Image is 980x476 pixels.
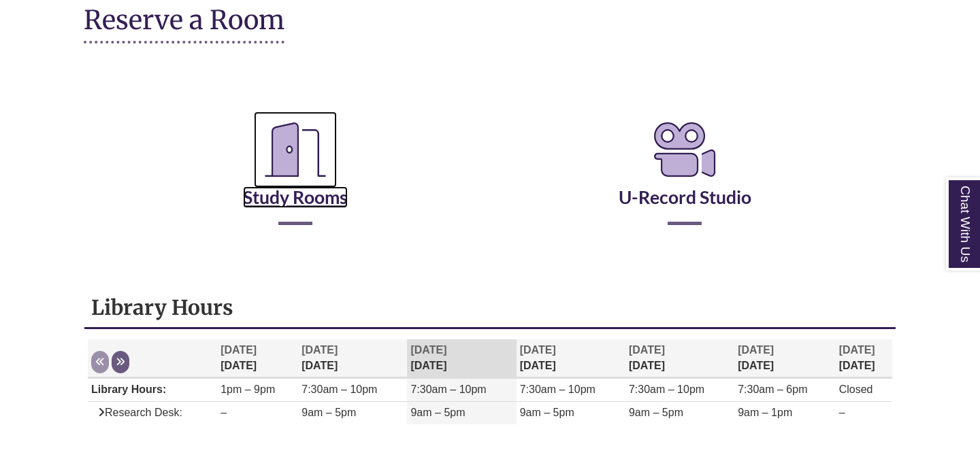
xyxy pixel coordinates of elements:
[301,407,356,418] span: 9am – 5pm
[410,384,486,395] span: 7:30am – 10pm
[625,339,734,378] th: [DATE]
[629,344,665,356] span: [DATE]
[629,407,683,418] span: 9am – 5pm
[839,384,873,395] span: Closed
[91,407,182,418] span: Research Desk:
[220,344,257,356] span: [DATE]
[410,344,446,356] span: [DATE]
[220,407,227,418] span: –
[220,384,275,395] span: 1pm – 9pm
[738,344,774,356] span: [DATE]
[520,384,595,395] span: 7:30am – 10pm
[520,407,574,418] span: 9am – 5pm
[298,339,407,378] th: [DATE]
[629,384,704,395] span: 7:30am – 10pm
[243,152,348,208] a: Study Rooms
[301,344,338,356] span: [DATE]
[84,5,284,44] h1: Reserve a Room
[91,351,109,373] button: Previous week
[88,379,217,402] td: Library Hours:
[84,288,896,448] div: Library Hours
[91,294,889,320] h1: Library Hours
[738,407,792,418] span: 9am – 1pm
[734,339,835,378] th: [DATE]
[217,339,298,378] th: [DATE]
[839,344,875,356] span: [DATE]
[407,339,516,378] th: [DATE]
[836,339,892,378] th: [DATE]
[84,78,896,265] div: Reserve a Room
[619,152,751,208] a: U-Record Studio
[112,351,129,373] button: Next week
[410,407,465,418] span: 9am – 5pm
[84,462,896,469] div: Libchat
[520,344,556,356] span: [DATE]
[301,384,377,395] span: 7:30am – 10pm
[839,407,845,418] span: –
[517,339,625,378] th: [DATE]
[738,384,807,395] span: 7:30am – 6pm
